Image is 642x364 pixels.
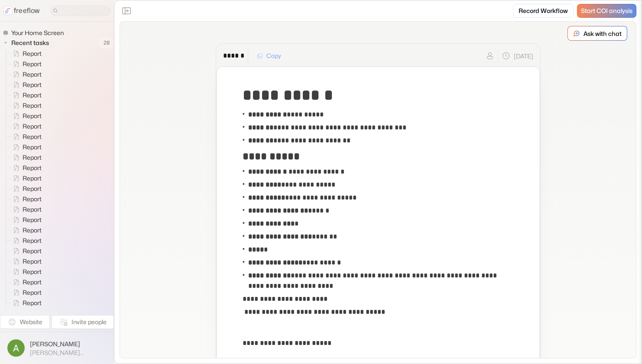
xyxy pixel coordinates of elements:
[6,111,45,121] a: Report
[21,91,44,100] span: Report
[6,173,45,184] a: Report
[514,52,533,61] p: [DATE]
[21,70,44,79] span: Report
[6,246,45,256] a: Report
[21,81,44,89] span: Report
[21,60,44,68] span: Report
[21,309,44,318] span: Report
[21,257,44,266] span: Report
[21,195,44,203] span: Report
[6,267,45,277] a: Report
[21,236,44,245] span: Report
[6,287,45,298] a: Report
[6,308,45,319] a: Report
[21,247,44,255] span: Report
[581,7,632,15] span: Start COI analysis
[6,215,45,225] a: Report
[7,339,25,357] img: profile
[6,256,45,267] a: Report
[99,37,114,48] span: 28
[21,299,44,307] span: Report
[6,235,45,246] a: Report
[6,80,45,90] a: Report
[21,216,44,224] span: Report
[21,164,44,172] span: Report
[52,315,114,329] button: Invite people
[30,349,107,357] span: [PERSON_NAME][EMAIL_ADDRESS]
[21,226,44,235] span: Report
[21,101,44,110] span: Report
[6,48,45,59] a: Report
[6,100,45,111] a: Report
[6,152,45,163] a: Report
[21,49,44,58] span: Report
[10,29,66,37] span: Your Home Screen
[252,49,286,63] button: Copy
[21,112,44,120] span: Report
[14,6,40,16] p: freeflow
[3,6,40,16] a: freeflow
[577,4,636,18] a: Start COI analysis
[6,277,45,287] a: Report
[6,225,45,235] a: Report
[584,29,622,38] p: Ask with chat
[5,337,109,359] button: [PERSON_NAME][PERSON_NAME][EMAIL_ADDRESS]
[10,39,52,47] span: Recent tasks
[6,59,45,69] a: Report
[6,184,45,194] a: Report
[6,194,45,204] a: Report
[6,142,45,152] a: Report
[21,205,44,214] span: Report
[21,267,44,276] span: Report
[21,184,44,193] span: Report
[6,298,45,308] a: Report
[513,4,574,18] a: Record Workflow
[21,288,44,297] span: Report
[21,174,44,183] span: Report
[6,121,45,132] a: Report
[6,204,45,215] a: Report
[21,153,44,162] span: Report
[3,38,52,48] button: Recent tasks
[21,143,44,151] span: Report
[6,163,45,173] a: Report
[21,278,44,287] span: Report
[21,122,44,131] span: Report
[6,132,45,142] a: Report
[21,132,44,141] span: Report
[3,29,67,37] a: Your Home Screen
[6,90,45,100] a: Report
[120,4,133,18] button: Close the sidebar
[30,340,107,348] span: [PERSON_NAME]
[6,69,45,80] a: Report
